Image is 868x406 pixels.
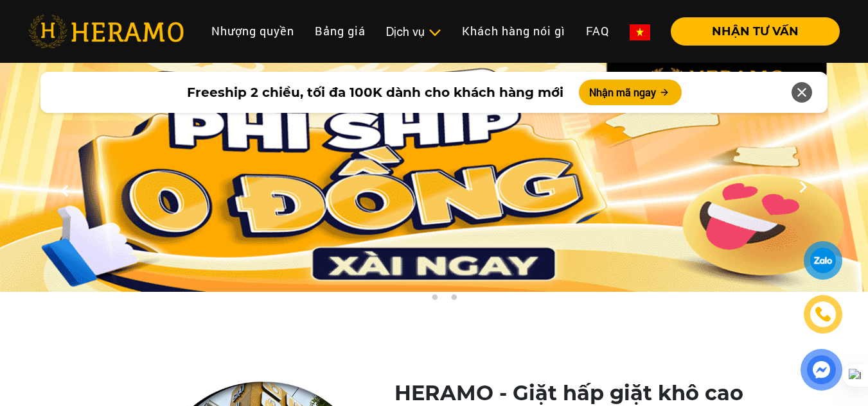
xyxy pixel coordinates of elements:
[428,294,441,307] button: 2
[28,15,184,48] img: heramo-logo.png
[815,305,832,323] img: phone-icon
[447,294,460,307] button: 3
[671,17,840,46] button: NHẬN TƯ VẤN
[409,294,421,307] button: 1
[805,296,842,333] a: phone-icon
[305,17,376,45] a: Bảng giá
[428,26,441,39] img: subToggleIcon
[579,80,682,105] button: Nhận mã ngay
[201,17,305,45] a: Nhượng quyền
[386,23,441,40] div: Dịch vụ
[187,83,563,102] span: Freeship 2 chiều, tối đa 100K dành cho khách hàng mới
[452,17,576,45] a: Khách hàng nói gì
[660,26,840,37] a: NHẬN TƯ VẤN
[630,24,650,40] img: vn-flag.png
[576,17,619,45] a: FAQ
